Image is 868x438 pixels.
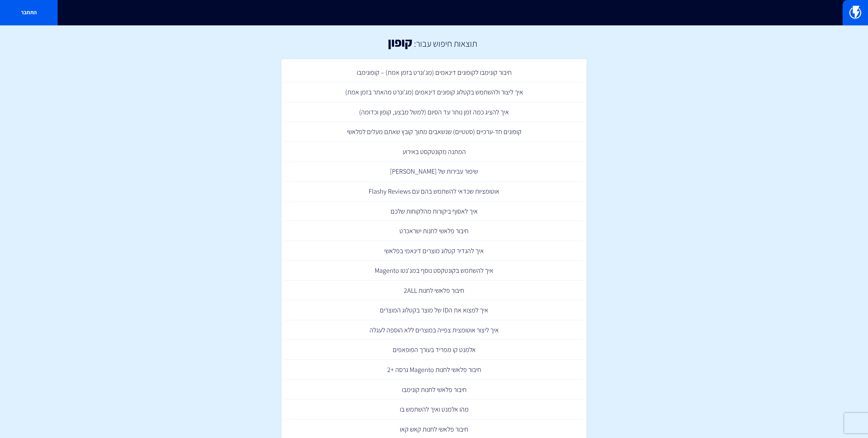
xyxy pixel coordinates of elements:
[285,300,583,320] a: איך למצוא את הID של מוצר בקטלוג המוצרים
[388,36,412,49] h1: קופון
[285,63,583,83] a: חיבור קונימבו לקופונים דינאמים (מג'ונרט בזמן אמת) – קופונימבו
[285,320,583,340] a: איך ליצור אוטומצית צפייה במוצרים ללא הוספה לעגלה
[285,142,583,162] a: המתנה מקונטקסט באירוע
[285,360,583,380] a: חיבור פלאשי לחנות Magento גרסה +2
[285,201,583,221] a: איך לאסוף ביקורות מהלקוחות שלכם
[412,39,477,48] h2: תוצאות חיפוש עבור:
[285,241,583,261] a: איך להגדיר קטלוג מוצרים דינאמי בפלאשי
[285,122,583,142] a: קופונים חד-ערכיים (סטטיים) שנשאבים מתוך קובץ שאתם מעלים לפלאשי
[285,181,583,201] a: אוטומציות שכדאי להשתמש בהם עם Flashy Reviews
[285,261,583,281] a: איך להשתמש בקונטקסט נוסף במג'נטו Magento
[285,380,583,400] a: חיבור פלאשי לחנות קונימבו
[285,340,583,360] a: אלמנט קו מפריד בעורך הפופאפים
[285,82,583,102] a: איך ליצור ולהשתמש בקטלוג קופונים דינאמים (מג'ונרט מהאתר בזמן אמת)
[285,102,583,122] a: איך להציג כמה זמן נותר עד הסיום (למשל מבצע, קופון וכדומה)
[285,161,583,181] a: שיפור עבירות של [PERSON_NAME]
[285,221,583,241] a: חיבור פלאשי לחנות ישראכרט
[285,399,583,419] a: מהו אלמנט ואיך להשתמש בו
[285,281,583,301] a: חיבור פלאשי לחנות 2ALL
